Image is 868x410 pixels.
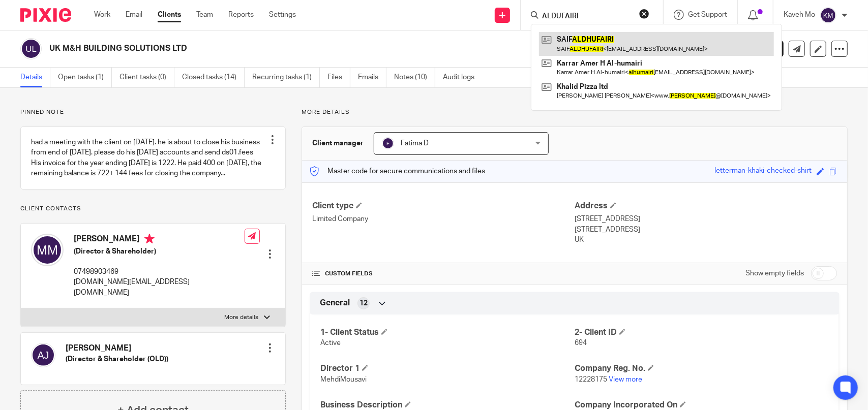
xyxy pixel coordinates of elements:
p: Master code for secure communications and files [310,166,485,176]
button: Clear [639,9,649,19]
p: Client contacts [20,205,286,213]
img: svg%3E [31,234,64,266]
h4: CUSTOM FIELDS [312,270,575,278]
p: Limited Company [312,214,575,224]
a: Clients [158,10,181,20]
span: 12228175 [575,376,607,383]
h4: [PERSON_NAME] [66,343,168,354]
a: Closed tasks (14) [182,68,245,87]
p: [STREET_ADDRESS] [575,225,837,235]
a: Open tasks (1) [58,68,112,87]
label: Show empty fields [745,268,804,278]
h4: [PERSON_NAME] [74,234,245,246]
h4: 1- Client Status [320,327,575,338]
h4: 2- Client ID [575,327,829,338]
p: Pinned note [20,108,286,116]
a: Reports [228,10,254,20]
span: Active [320,339,341,346]
i: Primary [144,234,155,244]
h4: Client type [312,201,575,211]
span: Fatima D [401,140,429,147]
input: Search [541,12,633,21]
a: Work [94,10,110,20]
span: 694 [575,339,587,346]
img: svg%3E [820,7,836,23]
p: More details [225,313,259,322]
img: Pixie [20,8,71,22]
img: svg%3E [382,137,394,149]
img: svg%3E [31,343,55,367]
p: [STREET_ADDRESS] [575,214,837,224]
h3: Client manager [312,138,364,148]
p: More details [302,108,848,116]
p: Kaveh Mo [784,10,815,20]
a: Recurring tasks (1) [252,68,320,87]
span: General [320,298,350,308]
a: Emails [358,68,386,87]
a: Settings [269,10,296,20]
span: 12 [360,298,368,308]
h4: Company Reg. No. [575,363,829,374]
img: svg%3E [20,38,42,59]
p: UK [575,235,837,245]
a: Notes (10) [394,68,435,87]
span: Get Support [688,11,727,18]
a: View more [609,376,642,383]
a: Email [126,10,142,20]
p: 07498903469 [74,267,245,277]
h4: Address [575,201,837,211]
h5: (Director & Shareholder (OLD)) [66,354,168,364]
a: Audit logs [443,68,482,87]
h5: (Director & Shareholder) [74,246,245,257]
div: letterman-khaki-checked-shirt [714,166,812,177]
p: [DOMAIN_NAME][EMAIL_ADDRESS][DOMAIN_NAME] [74,277,245,298]
h4: Director 1 [320,363,575,374]
h2: UK M&H BUILDING SOLUTIONS LTD [49,43,577,54]
a: Team [196,10,213,20]
span: MehdiMousavi [320,376,367,383]
a: Client tasks (0) [119,68,174,87]
a: Details [20,68,50,87]
a: Files [327,68,350,87]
